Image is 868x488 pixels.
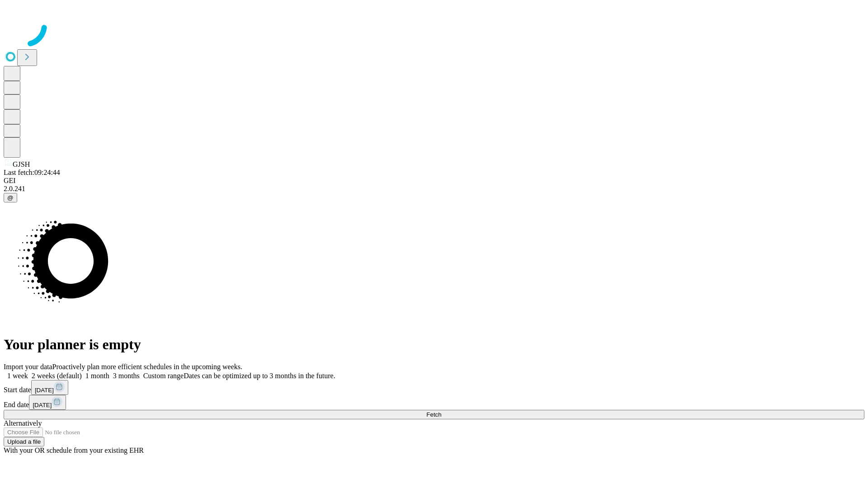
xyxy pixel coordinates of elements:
[4,437,44,446] button: Upload a file
[85,372,109,380] span: 1 month
[7,194,14,201] span: @
[31,380,68,395] button: [DATE]
[4,336,864,353] h1: Your planner is empty
[4,177,864,185] div: GEI
[4,185,864,193] div: 2.0.241
[4,395,864,410] div: End date
[33,402,52,408] span: [DATE]
[184,372,335,380] span: Dates can be optimized up to 3 months in the future.
[32,372,82,380] span: 2 weeks (default)
[4,193,17,202] button: @
[52,363,242,371] span: Proactively plan more efficient schedules in the upcoming weeks.
[4,446,144,454] span: With your OR schedule from your existing EHR
[7,372,28,380] span: 1 week
[4,410,864,419] button: Fetch
[426,411,441,418] span: Fetch
[29,395,66,410] button: [DATE]
[13,160,30,168] span: GJSH
[113,372,140,380] span: 3 months
[4,169,60,176] span: Last fetch: 09:24:44
[35,387,54,394] span: [DATE]
[4,419,42,427] span: Alternatively
[4,363,52,371] span: Import your data
[143,372,184,380] span: Custom range
[4,380,864,395] div: Start date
